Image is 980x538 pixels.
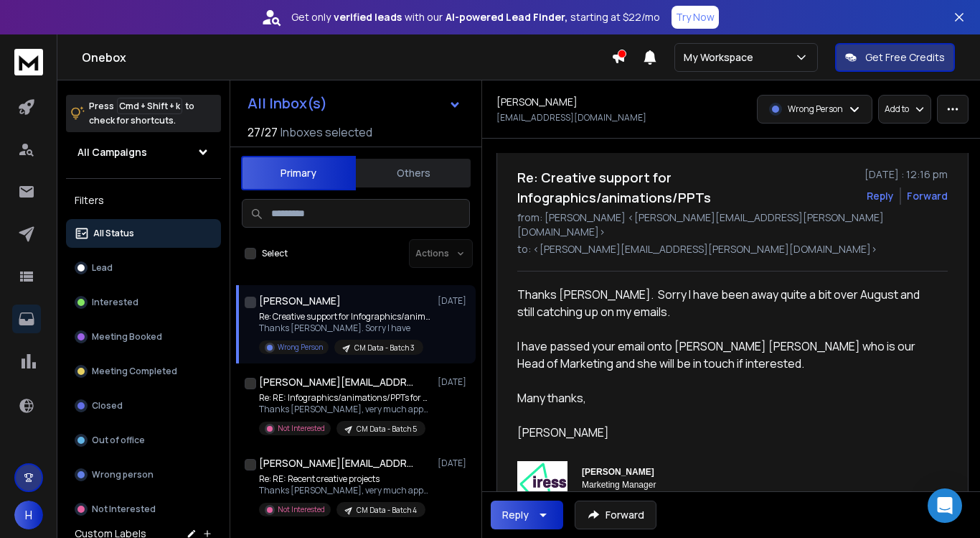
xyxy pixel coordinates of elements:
[14,501,43,529] button: H
[517,407,936,441] div: [PERSON_NAME]
[259,404,431,415] p: Thanks [PERSON_NAME], very much appreciated. On
[517,210,948,239] p: from: [PERSON_NAME] <[PERSON_NAME][EMAIL_ADDRESS][PERSON_NAME][DOMAIN_NAME]>
[92,469,154,481] p: Wrong person
[517,286,936,441] div: Thanks [PERSON_NAME]. Sorry I have been away quite a bit over August and still catching up on my ...
[89,99,194,128] p: Press to check for shortcuts.
[334,10,402,24] strong: verified leads
[93,228,134,239] p: All Status
[82,49,611,66] h1: Onebox
[517,242,948,256] p: to: <[PERSON_NAME][EMAIL_ADDRESS][PERSON_NAME][DOMAIN_NAME]>
[438,295,470,307] p: [DATE]
[259,294,341,308] h1: [PERSON_NAME]
[517,461,567,499] img: iress.com
[496,112,646,124] p: [EMAIL_ADDRESS][DOMAIN_NAME]
[788,103,843,115] p: Wrong Person
[575,501,656,529] button: Forward
[278,342,323,353] p: Wrong Person
[357,505,417,516] p: CM Data - Batch 4
[66,357,221,386] button: Meeting Completed
[92,400,123,412] p: Closed
[676,10,715,24] p: Try Now
[241,156,356,190] button: Primary
[502,508,529,522] div: Reply
[66,391,221,420] button: Closed
[867,189,894,203] button: Reply
[259,392,431,404] p: Re: RE: Infographics/animations/PPTs for HSBC,
[92,435,145,446] p: Out of office
[582,478,656,491] td: Marketing Manager
[438,376,470,388] p: [DATE]
[356,157,471,189] button: Others
[291,10,660,24] p: Get only with our starting at $22/mo
[66,323,221,351] button: Meeting Booked
[672,6,719,29] button: Try Now
[928,488,962,523] div: Open Intercom Messenger
[92,366,177,377] p: Meeting Completed
[14,49,43,75] img: logo
[259,485,431,496] p: Thanks [PERSON_NAME], very much appreciated. On
[835,43,955,72] button: Get Free Credits
[278,504,325,515] p: Not Interested
[66,495,221,524] button: Not Interested
[491,501,563,529] button: Reply
[684,50,759,65] p: My Workspace
[92,504,156,515] p: Not Interested
[66,219,221,248] button: All Status
[496,95,578,109] h1: [PERSON_NAME]
[885,103,909,115] p: Add to
[117,98,182,114] span: Cmd + Shift + k
[92,297,138,308] p: Interested
[248,124,278,141] span: 27 / 27
[66,460,221,489] button: Wrong person
[517,338,936,372] div: I have passed your email onto [PERSON_NAME] [PERSON_NAME] who is our Head of Marketing and she wi...
[259,473,431,485] p: Re: RE: Recent creative projects
[907,189,948,203] div: Forward
[438,458,470,469] p: [DATE]
[66,288,221,317] button: Interested
[259,456,417,470] h1: [PERSON_NAME][EMAIL_ADDRESS][DOMAIN_NAME]
[278,423,325,434] p: Not Interested
[259,311,431,323] p: Re: Creative support for Infographics/animations/PPTs
[66,138,221,167] button: All Campaigns
[281,124,372,141] h3: Inboxes selected
[446,10,567,24] strong: AI-powered Lead Finder,
[354,343,415,353] p: CM Data - Batch 3
[865,50,945,65] p: Get Free Credits
[66,190,221,210] h3: Filters
[517,389,936,407] div: Many thanks,
[259,323,431,334] p: Thanks [PERSON_NAME]. Sorry I have
[259,375,417,389] h1: [PERSON_NAME][EMAIL_ADDRESS][DOMAIN_NAME]
[66,254,221,282] button: Lead
[248,96,327,111] h1: All Inbox(s)
[262,248,288,259] label: Select
[66,426,221,455] button: Out of office
[236,89,473,118] button: All Inbox(s)
[77,145,147,159] h1: All Campaigns
[517,167,856,208] h1: Re: Creative support for Infographics/animations/PPTs
[864,167,948,182] p: [DATE] : 12:16 pm
[357,424,417,435] p: CM Data - Batch 5
[92,262,113,274] p: Lead
[92,331,162,343] p: Meeting Booked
